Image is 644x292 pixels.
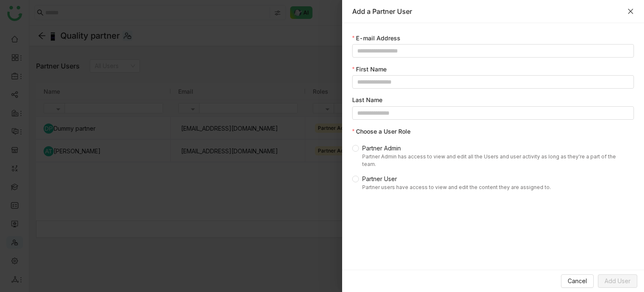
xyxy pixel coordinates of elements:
button: Add User [598,274,637,288]
span: Partner User [359,174,554,191]
label: First Name [352,65,387,74]
span: Partner users have access to view and edit the content they are assigned to. [362,184,551,191]
label: E-mail Address [352,34,400,42]
button: Cancel [561,274,594,288]
button: Close [627,8,634,15]
span: Cancel [568,276,587,286]
span: Partner Admin has access to view and edit all the Users and user activity as long as they're a pa... [362,153,627,168]
span: Partner Admin [359,144,631,168]
label: Last Name [352,95,382,104]
span: Choose a User Role [356,127,410,136]
div: Add a Partner User [352,7,623,16]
